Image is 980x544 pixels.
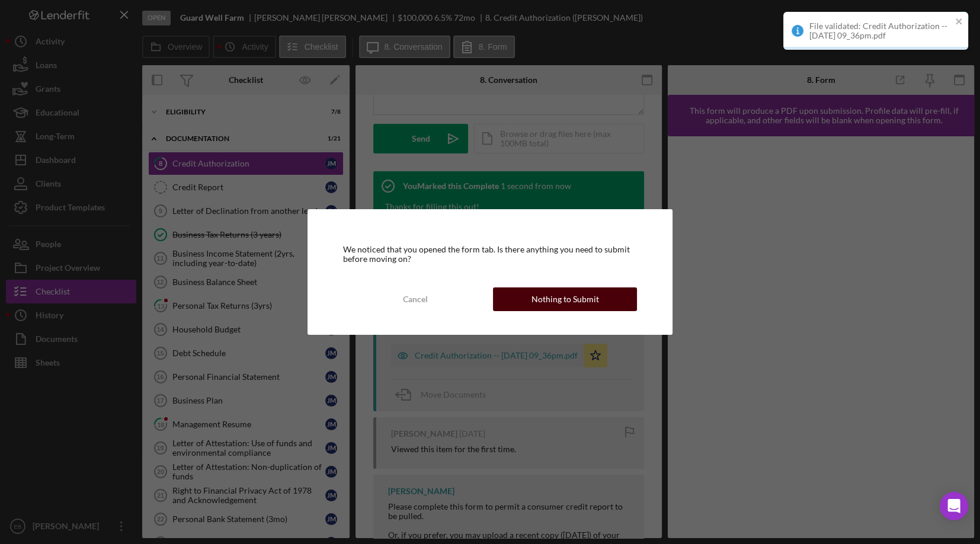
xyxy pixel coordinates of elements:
[343,287,487,311] button: Cancel
[402,287,427,311] div: Cancel
[493,287,637,311] button: Nothing to Submit
[343,245,637,264] div: We noticed that you opened the form tab. Is there anything you need to submit before moving on?
[531,287,599,311] div: Nothing to Submit
[940,492,968,520] div: Open Intercom Messenger
[809,21,952,40] div: File validated: Credit Authorization -- [DATE] 09_36pm.pdf
[955,17,963,28] button: close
